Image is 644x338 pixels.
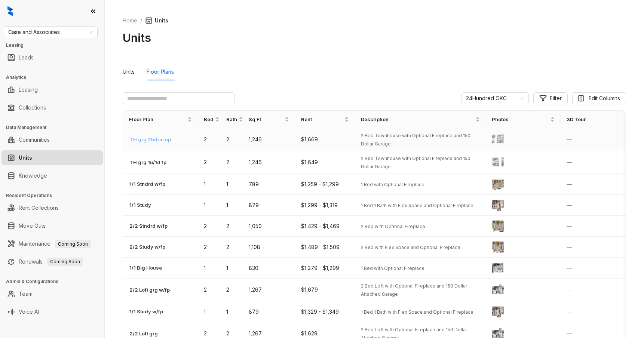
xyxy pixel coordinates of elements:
[121,16,139,25] a: Home
[204,116,214,123] span: Bed
[550,94,562,102] span: Filter
[243,174,295,195] td: 789
[129,201,151,209] span: 1/1 Study
[496,288,500,292] span: eye
[295,128,355,151] td: $1,669
[295,216,355,237] td: $1,429 - $1,469
[533,92,568,104] button: Filter
[226,116,237,123] span: Bath
[6,192,104,199] h3: Resident Operations
[198,174,220,195] td: 1
[140,16,142,25] li: /
[19,150,32,165] a: Units
[145,16,168,25] span: Units
[129,286,170,294] span: 2/2 Loft grg w/fp
[589,94,620,102] span: Edit Columns
[295,258,355,279] td: $1,279 - $1,299
[496,137,500,142] span: eye
[243,111,295,128] th: Sq Ft
[6,124,104,131] h3: Data Management
[295,195,355,216] td: $1,299 - $1,319
[8,27,93,38] span: Case and Associates
[220,111,243,128] th: Bath
[6,278,104,285] h3: Admin & Configurations
[496,224,500,228] span: eye
[129,222,168,230] span: 2/2 Stndrd w/fp
[19,100,46,115] a: Collections
[243,237,295,258] td: 1,108
[355,111,486,128] th: Description
[567,159,572,165] span: —
[567,181,572,187] span: —
[243,195,295,216] td: 879
[198,128,220,151] td: 2
[567,244,572,250] span: —
[19,218,46,233] a: Move Outs
[461,92,529,104] div: Change Community
[1,82,103,97] li: Leasing
[572,92,626,104] button: Edit Columns
[220,195,243,216] td: 1
[1,304,103,319] li: Voice AI
[220,301,243,322] td: 1
[249,116,283,123] span: Sq Ft
[129,136,171,143] span: TH grg 2bdrm up
[1,50,103,65] li: Leads
[6,42,104,49] h3: Leasing
[129,329,158,338] button: 2/2 Loft grg
[301,116,343,123] span: Rent
[129,330,158,337] span: 2/2 Loft grg
[19,132,50,147] a: Communities
[243,216,295,237] td: 1,050
[1,200,103,215] li: Rent Collections
[496,203,500,208] span: eye
[496,331,500,336] span: eye
[1,218,103,233] li: Move Outs
[198,111,220,128] th: Bed
[361,133,470,147] span: 2 Bed Townhouse with Optional Fireplace and 150 Dollar Garage
[220,174,243,195] td: 1
[295,279,355,301] td: $1,679
[129,243,166,251] button: 2/2 Study w/fp
[243,151,295,174] td: 1,246
[496,266,500,270] span: eye
[129,135,171,144] button: TH grg 2bdrm up
[243,128,295,151] td: 1,246
[129,243,165,251] span: 2/2 Study w/fp
[220,151,243,174] td: 2
[47,258,83,266] span: Coming Soon
[1,286,103,301] li: Team
[198,216,220,237] td: 2
[220,237,243,258] td: 2
[220,258,243,279] td: 1
[19,50,34,65] a: Leads
[361,203,473,208] span: 1 Bed 1 Bath with Flex Space and Optional Fireplace
[129,159,166,166] span: TH grg 1u/1d fp
[295,237,355,258] td: $1,489 - $1,509
[492,116,549,123] span: Photos
[1,132,103,147] li: Communities
[1,254,103,269] li: Renewals
[19,168,47,183] a: Knowledge
[486,111,561,128] th: Photos
[129,180,166,188] button: 1/1 Stndrd w/fp
[198,151,220,174] td: 2
[466,93,524,104] span: Change Community
[567,136,572,142] span: —
[361,309,473,315] span: 1 Bed 1 Bath with Flex Space and Optional Fireplace
[361,224,425,229] span: 2 Bed with Optional Fireplace
[55,240,91,248] span: Coming Soon
[123,68,135,76] div: Units
[243,258,295,279] td: 830
[220,216,243,237] td: 2
[567,202,572,208] span: —
[243,301,295,322] td: 879
[198,301,220,322] td: 1
[361,116,474,123] span: Description
[1,168,103,183] li: Knowledge
[198,258,220,279] td: 1
[129,264,162,272] button: 1/1 Big House
[567,223,572,229] span: —
[295,174,355,195] td: $1,259 - $1,299
[567,330,572,337] span: —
